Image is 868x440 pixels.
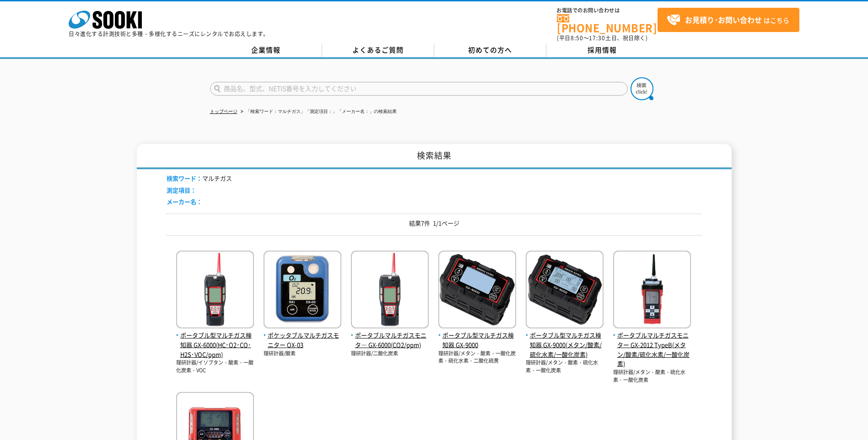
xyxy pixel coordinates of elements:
p: 理研計器/二酸化炭素 [351,350,429,358]
p: 理研計器/メタン・酸素・一酸化炭素・硫化水素・二酸化硫黄 [438,350,516,365]
h1: 検索結果 [137,144,732,169]
span: ポータブルマルチガスモニター GX-2012 TypeB(メタン/酸素/硫化水素/一酸化炭素) [613,331,691,369]
p: 結果7件 1/1ページ [167,219,702,228]
span: 8:50 [571,34,583,42]
span: はこちら [667,13,789,27]
a: ポータブル型マルチガス検知器 GX-6000(HC･O2･CO･H2S･VOC/ppm) [176,321,254,359]
input: 商品名、型式、NETIS番号を入力してください [210,82,628,96]
a: 初めての方へ [434,43,546,57]
span: ポケッタブルマルチガスモニター OX-03 [264,331,341,350]
p: 理研計器/メタン・酸素・硫化水素・一酸化炭素 [526,359,604,374]
img: GX-9000 [438,251,516,331]
a: よくあるご質問 [322,43,434,57]
a: お見積り･お問い合わせはこちら [658,8,799,32]
span: お電話でのお問い合わせは [557,8,658,13]
a: ポータブルマルチガスモニター GX-2012 TypeB(メタン/酸素/硫化水素/一酸化炭素) [613,321,691,369]
span: ポータブル型マルチガス検知器 GX-6000(HC･O2･CO･H2S･VOC/ppm) [176,331,254,359]
img: GX-2012 TypeB(メタン/酸素/硫化水素/一酸化炭素) [613,251,691,331]
img: GX-6000(HC･O2･CO･H2S･VOC/ppm) [176,251,254,331]
span: (平日 ～ 土日、祝日除く) [557,34,647,42]
p: 日々進化する計測技術と多種・多様化するニーズにレンタルでお応えします。 [69,31,269,37]
strong: お見積り･お問い合わせ [685,14,762,25]
a: 採用情報 [546,43,658,57]
a: ポケッタブルマルチガスモニター OX-03 [264,321,341,349]
img: OX-03 [264,251,341,331]
img: btn_search.png [631,77,653,100]
span: 初めての方へ [468,45,512,55]
span: 測定項目： [167,186,196,194]
a: ポータブル型マルチガス検知器 GX-9000(メタン/酸素/硫化水素/一酸化炭素) [526,321,604,359]
span: 検索ワード： [167,174,202,182]
span: ポータブルマルチガスモニタ― GX-6000(CO2/ppm) [351,331,429,350]
li: マルチガス [167,174,232,183]
a: ポータブル型マルチガス検知器 GX-9000 [438,321,516,349]
p: 理研計器/メタン・酸素・硫化水素・一酸化炭素 [613,369,691,384]
a: 企業情報 [210,43,322,57]
li: 「検索ワード：マルチガス」「測定項目：」「メーカー名：」の検索結果 [239,107,397,117]
span: メーカー名： [167,197,202,206]
img: GX-9000(メタン/酸素/硫化水素/一酸化炭素) [526,251,604,331]
p: 理研計器/酸素 [264,350,341,358]
a: トップページ [210,109,237,114]
p: 理研計器/イソブタン・酸素・一酸化炭素・VOC [176,359,254,374]
span: 17:30 [589,34,605,42]
span: ポータブル型マルチガス検知器 GX-9000 [438,331,516,350]
span: ポータブル型マルチガス検知器 GX-9000(メタン/酸素/硫化水素/一酸化炭素) [526,331,604,359]
a: [PHONE_NUMBER] [557,14,658,33]
img: GX-6000(CO2/ppm) [351,251,429,331]
a: ポータブルマルチガスモニタ― GX-6000(CO2/ppm) [351,321,429,349]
